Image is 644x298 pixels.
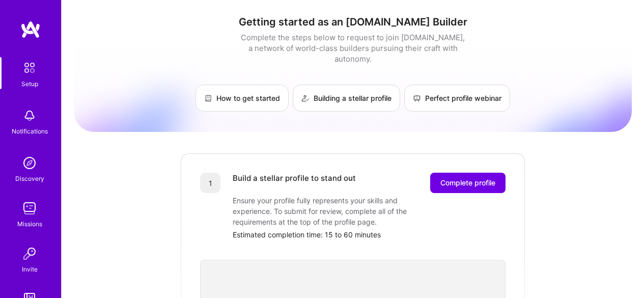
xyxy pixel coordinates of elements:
a: Perfect profile webinar [404,85,510,112]
div: Missions [17,219,42,229]
img: Invite [19,243,40,264]
img: discovery [19,153,40,173]
img: logo [20,20,41,39]
a: How to get started [195,85,289,112]
div: Build a stellar profile to stand out [233,173,356,193]
img: Perfect profile webinar [413,94,421,102]
img: bell [19,105,40,126]
div: Setup [21,78,38,89]
div: Estimated completion time: 15 to 60 minutes [233,229,506,240]
h1: Getting started as an [DOMAIN_NAME] Builder [74,16,632,28]
a: Building a stellar profile [293,85,400,112]
button: Complete profile [430,173,506,193]
div: Complete the steps below to request to join [DOMAIN_NAME], a network of world-class builders purs... [238,32,467,64]
img: Building a stellar profile [301,94,310,102]
img: setup [19,57,40,78]
div: Notifications [12,126,48,137]
img: teamwork [19,198,40,219]
div: 1 [200,173,220,193]
img: How to get started [204,94,212,102]
div: Discovery [15,173,44,184]
span: Complete profile [440,178,495,188]
div: Ensure your profile fully represents your skills and experience. To submit for review, complete a... [233,195,436,227]
div: Invite [22,264,38,275]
